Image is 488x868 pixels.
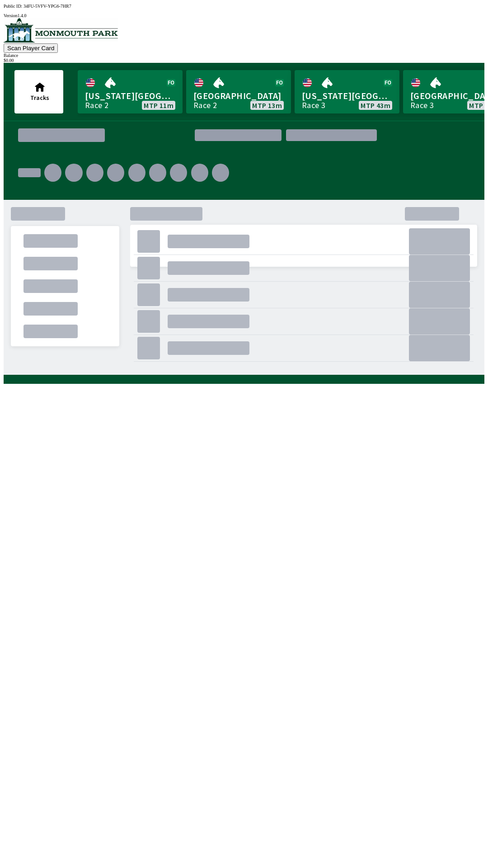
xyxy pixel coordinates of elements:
[409,228,470,255] div: .
[23,325,78,338] div: .
[168,315,249,328] div: .
[4,43,58,53] button: Scan Player Card
[65,164,82,182] div: .
[14,70,63,113] button: Tracks
[130,276,477,375] div: .
[212,164,229,182] div: .
[86,164,103,182] div: .
[168,261,249,275] div: .
[44,164,61,182] div: .
[252,102,282,109] span: MTP 13m
[381,132,470,139] div: .
[4,4,484,9] div: Public ID:
[4,53,484,58] div: Balance
[193,90,284,102] span: [GEOGRAPHIC_DATA]
[137,230,160,253] div: .
[410,102,434,109] div: Race 3
[137,257,160,279] div: .
[128,164,145,182] div: .
[137,337,160,359] div: .
[78,70,183,113] a: [US_STATE][GEOGRAPHIC_DATA]Race 2MTP 11m
[137,283,160,306] div: .
[149,164,166,182] div: .
[302,102,325,109] div: Race 3
[168,235,249,248] div: .
[23,234,78,248] div: .
[409,255,470,281] div: .
[168,288,249,302] div: .
[361,102,390,109] span: MTP 43m
[137,310,160,333] div: .
[85,102,108,109] div: Race 2
[302,90,392,102] span: [US_STATE][GEOGRAPHIC_DATA]
[144,102,174,109] span: MTP 11m
[193,102,217,109] div: Race 2
[107,164,124,182] div: .
[18,168,41,177] div: .
[4,58,484,63] div: $ 0.00
[23,257,78,270] div: .
[85,90,175,102] span: [US_STATE][GEOGRAPHIC_DATA]
[409,335,470,361] div: .
[170,164,187,182] div: .
[11,207,65,221] div: .
[30,94,49,102] span: Tracks
[409,282,470,308] div: .
[23,279,78,293] div: .
[186,70,291,113] a: [GEOGRAPHIC_DATA]Race 2MTP 13m
[23,302,78,316] div: .
[4,13,484,18] div: Version 1.4.0
[23,4,71,9] span: 34FU-5VFV-YPG6-7HR7
[4,18,118,42] img: venue logo
[191,164,208,182] div: .
[233,160,470,205] div: .
[295,70,399,113] a: [US_STATE][GEOGRAPHIC_DATA]Race 3MTP 43m
[409,308,470,335] div: .
[168,341,249,355] div: .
